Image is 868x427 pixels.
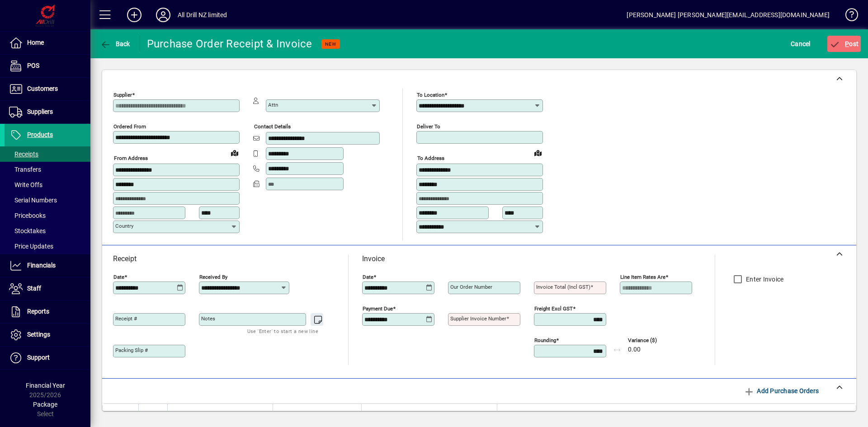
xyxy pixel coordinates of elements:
span: Cancel [791,37,811,51]
span: Home [27,39,44,46]
span: Variance ($) [628,338,682,343]
mat-label: Supplier [113,92,132,98]
a: Knowledge Base [839,2,857,31]
a: Settings [5,324,90,346]
span: Package [33,401,57,408]
a: Write Offs [5,177,90,192]
div: Purchase Order Receipt & Invoice [147,37,312,51]
span: Stocktakes [9,227,46,235]
button: Profile [149,7,178,23]
span: Pricebooks [9,212,46,219]
mat-label: Received by [199,274,227,280]
button: Add [120,7,149,23]
span: Freight (excl GST) [502,410,545,420]
a: Reports [5,300,90,323]
mat-label: Notes [201,315,215,322]
mat-hint: Use 'Enter' to start a new line [247,326,318,336]
a: Suppliers [5,101,90,123]
mat-label: Attn [268,102,278,108]
mat-label: Rounding [534,337,556,343]
span: POS [27,62,39,69]
a: Price Updates [5,239,90,254]
a: Serial Numbers [5,192,90,208]
mat-label: Receipt # [115,315,137,322]
span: Write Offs [9,181,42,188]
a: Support [5,347,90,369]
app-page-header-button: Back [90,36,140,52]
a: POS [5,55,90,77]
mat-label: Our order number [450,284,492,290]
span: Financial Year [26,382,65,389]
mat-label: Line item rates are [620,274,665,280]
span: Suppliers [27,108,53,115]
mat-label: Packing Slip # [115,347,148,353]
span: Add Purchase Orders [744,384,819,398]
a: Transfers [5,162,90,177]
mat-label: Freight excl GST [534,305,573,312]
button: Post [827,36,861,52]
div: PO [172,410,268,420]
mat-label: Invoice Total (incl GST) [536,284,590,290]
span: Date [143,410,155,420]
button: Cancel [788,36,813,52]
span: Products [27,131,53,138]
span: Location [307,410,328,420]
div: Date [143,410,163,420]
span: Support [27,354,50,361]
span: Staff [27,285,41,292]
div: Ordered By [366,410,492,420]
span: Transfers [9,166,41,173]
a: Pricebooks [5,208,90,223]
span: PO [172,410,179,420]
a: Stocktakes [5,223,90,239]
span: P [845,40,849,47]
mat-label: Supplier invoice number [450,315,506,322]
span: Reports [27,308,49,315]
mat-label: Country [115,223,133,229]
mat-label: Deliver To [417,123,440,130]
mat-label: Payment due [363,305,393,312]
button: Add Purchase Orders [740,383,822,399]
div: All Drill NZ limited [178,8,227,22]
span: 0.00 [628,346,641,353]
a: View on map [531,145,545,160]
span: ost [830,40,859,47]
span: Financials [27,262,56,269]
mat-label: Date [113,274,124,280]
label: Enter Invoice [744,275,783,284]
button: Back [98,36,132,52]
a: View on map [227,145,242,160]
a: Customers [5,78,90,100]
div: Freight (excl GST) [502,410,845,420]
a: Staff [5,277,90,300]
a: Financials [5,254,90,277]
span: Settings [27,331,50,338]
span: NEW [325,41,336,47]
span: Price Updates [9,243,53,250]
mat-label: Date [363,274,373,280]
mat-label: To location [417,92,444,98]
a: Home [5,32,90,54]
span: Serial Numbers [9,197,57,204]
span: Ordered By [366,410,392,420]
mat-label: Ordered from [113,123,146,130]
span: Back [100,40,130,47]
span: Receipts [9,150,38,158]
span: Customers [27,85,58,92]
a: Receipts [5,146,90,162]
div: [PERSON_NAME] [PERSON_NAME][EMAIL_ADDRESS][DOMAIN_NAME] [627,8,830,22]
